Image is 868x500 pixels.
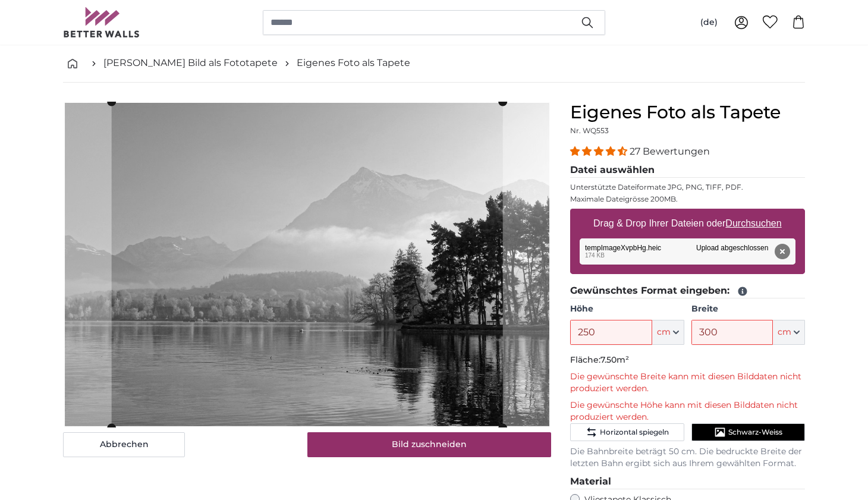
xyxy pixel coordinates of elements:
[726,218,782,228] u: Durchsuchen
[570,183,805,192] p: Unterstützte Dateiformate JPG, PNG, TIFF, PDF.
[728,427,782,437] span: Schwarz-Weiss
[570,126,609,135] span: Nr. WQ553
[600,427,669,437] span: Horizontal spiegeln
[691,423,805,441] button: Schwarz-Weiss
[63,7,140,37] img: Betterwalls
[570,284,805,298] legend: Gewünschtes Format eingeben:
[570,423,684,441] button: Horizontal spiegeln
[691,12,727,33] button: (de)
[570,371,805,395] p: Die gewünschte Breite kann mit diesen Bilddaten nicht produziert werden.
[63,44,805,83] nav: breadcrumbs
[63,432,185,457] button: Abbrechen
[657,326,671,338] span: cm
[570,354,805,366] p: Fläche:
[570,474,805,489] legend: Material
[570,400,805,423] p: Die gewünschte Höhe kann mit diesen Bilddaten nicht produziert werden.
[570,102,805,123] h1: Eigenes Foto als Tapete
[652,320,684,345] button: cm
[630,146,710,157] span: 27 Bewertungen
[600,354,629,365] span: 7.50m²
[589,212,787,235] label: Drag & Drop Ihrer Dateien oder
[307,432,552,457] button: Bild zuschneiden
[570,446,805,470] p: Die Bahnbreite beträgt 50 cm. Die bedruckte Breite der letzten Bahn ergibt sich aus Ihrem gewählt...
[570,303,684,315] label: Höhe
[570,194,805,204] p: Maximale Dateigrösse 200MB.
[570,163,805,178] legend: Datei auswählen
[773,320,805,345] button: cm
[297,56,410,70] a: Eigenes Foto als Tapete
[103,56,278,70] a: [PERSON_NAME] Bild als Fototapete
[691,303,805,315] label: Breite
[570,146,630,157] span: 4.41 stars
[778,326,791,338] span: cm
